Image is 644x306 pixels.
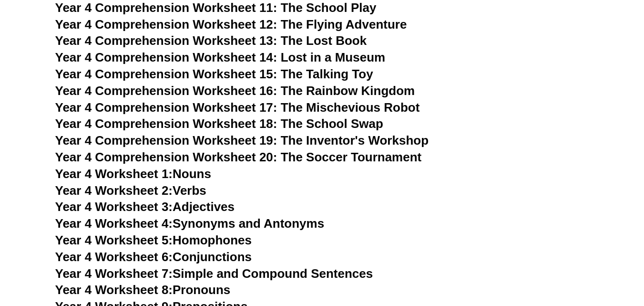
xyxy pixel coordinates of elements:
span: Year 4 Worksheet 3: [55,200,173,214]
a: Year 4 Comprehension Worksheet 15: The Talking Toy [55,67,373,81]
span: Year 4 Worksheet 6: [55,250,173,264]
span: Year 4 Worksheet 7: [55,266,173,281]
a: Year 4 Comprehension Worksheet 12: The Flying Adventure [55,17,407,32]
a: Year 4 Comprehension Worksheet 11: The School Play [55,0,377,15]
a: Year 4 Comprehension Worksheet 20: The Soccer Tournament [55,150,422,164]
a: Year 4 Comprehension Worksheet 14: Lost in a Museum [55,50,386,64]
a: Year 4 Comprehension Worksheet 16: The Rainbow Kingdom [55,84,415,98]
span: Year 4 Worksheet 2: [55,183,173,198]
a: Year 4 Worksheet 8:Pronouns [55,283,231,297]
a: Year 4 Worksheet 2:Verbs [55,183,206,198]
a: Year 4 Worksheet 5:Homophones [55,233,252,247]
a: Year 4 Worksheet 3:Adjectives [55,200,235,214]
a: Year 4 Worksheet 1:Nouns [55,167,211,181]
a: Year 4 Comprehension Worksheet 17: The Mischevious Robot [55,100,420,115]
a: Year 4 Worksheet 4:Synonyms and Antonyms [55,216,325,231]
a: Year 4 Worksheet 6:Conjunctions [55,250,252,264]
a: Year 4 Worksheet 7:Simple and Compound Sentences [55,266,373,281]
iframe: Chat Widget [485,198,644,306]
a: Year 4 Comprehension Worksheet 19: The Inventor's Workshop [55,133,429,148]
span: Year 4 Worksheet 8: [55,283,173,297]
a: Year 4 Comprehension Worksheet 18: The School Swap [55,116,383,131]
span: Year 4 Worksheet 1: [55,167,173,181]
a: Year 4 Comprehension Worksheet 13: The Lost Book [55,33,367,48]
span: Year 4 Worksheet 5: [55,233,173,247]
span: Year 4 Worksheet 4: [55,216,173,231]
